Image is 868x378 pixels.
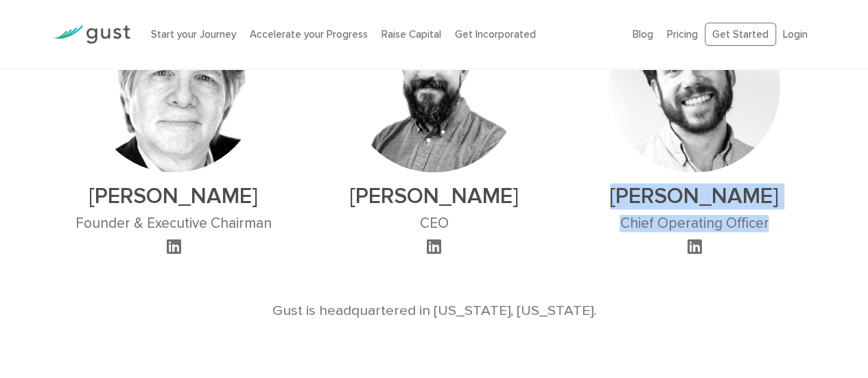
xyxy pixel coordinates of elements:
[151,28,236,40] a: Start your Journey
[609,1,780,172] img: Ryan Nash
[250,28,368,40] a: Accelerate your Progress
[382,28,441,40] a: Raise Capital
[633,28,653,40] a: Blog
[348,215,519,232] h3: CEO
[54,25,130,44] img: Gust Logo
[348,183,519,209] h2: [PERSON_NAME]
[609,183,780,209] h2: [PERSON_NAME]
[609,215,780,232] h3: Chief Operating Officer
[783,28,808,40] a: Login
[455,28,536,40] a: Get Incorporated
[667,28,698,40] a: Pricing
[348,1,519,172] img: Peter Swan
[88,1,259,172] img: David Rose
[75,183,272,209] h2: [PERSON_NAME]
[75,215,272,232] h3: Founder & Executive Chairman
[86,300,782,321] p: Gust is headquartered in [US_STATE], [US_STATE].
[705,23,776,47] a: Get Started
